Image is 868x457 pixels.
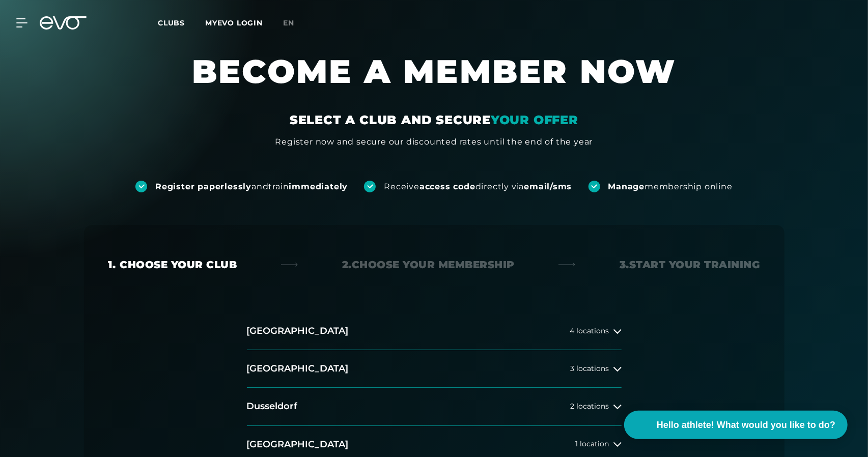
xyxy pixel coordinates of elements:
[158,18,185,27] font: Clubs
[192,51,677,91] font: BECOME A MEMBER NOW
[577,402,609,411] font: locations
[608,182,645,191] font: Manage
[384,182,419,191] font: Receive
[247,350,622,388] button: [GEOGRAPHIC_DATA]3 locations
[289,182,348,191] font: immediately
[580,439,609,448] font: location
[158,18,205,27] a: Clubs
[283,18,294,27] font: en
[645,182,733,191] font: membership online
[491,112,578,127] font: YOUR OFFER
[624,411,848,439] button: Hello athlete! What would you like to do?
[247,401,298,412] font: Dusseldorf
[342,259,352,271] font: 2.
[251,182,268,191] font: and
[657,420,835,430] font: Hello athlete! What would you like to do?
[205,18,263,27] a: MYEVO LOGIN
[570,326,575,335] font: 4
[247,439,349,450] font: [GEOGRAPHIC_DATA]
[268,182,289,191] font: train
[620,259,629,271] font: 3.
[155,182,251,191] font: Register paperlessly
[576,439,578,448] font: 1
[577,364,609,373] font: locations
[275,137,593,147] font: Register now and secure our discounted rates until the end of the year
[247,363,349,374] font: [GEOGRAPHIC_DATA]
[419,182,475,191] font: access code
[352,259,515,271] font: Choose your membership
[247,388,622,425] button: Dusseldorf2 locations
[247,312,622,350] button: [GEOGRAPHIC_DATA]4 locations
[108,259,116,271] font: 1.
[247,325,349,336] font: [GEOGRAPHIC_DATA]
[577,326,609,335] font: locations
[571,402,575,411] font: 2
[571,364,575,373] font: 3
[524,182,572,191] font: email/sms
[120,259,237,271] font: Choose your club
[629,259,760,271] font: Start your training
[290,112,491,127] font: SELECT A CLUB AND SECURE
[283,17,306,29] a: en
[475,182,524,191] font: directly via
